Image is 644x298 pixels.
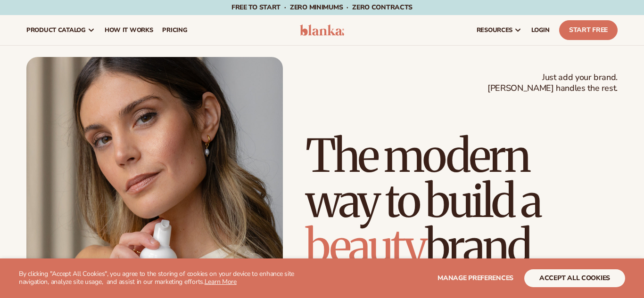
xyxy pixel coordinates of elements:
span: Free to start · ZERO minimums · ZERO contracts [231,3,413,12]
a: Start Free [559,20,618,40]
img: logo [300,24,344,36]
span: Manage preferences [438,274,513,282]
span: product catalog [26,26,86,34]
button: Manage preferences [438,269,513,287]
span: beauty [305,218,425,274]
button: accept all cookies [524,269,625,287]
a: LOGIN [527,15,554,45]
span: Just add your brand. [PERSON_NAME] handles the rest. [487,72,618,94]
a: How It Works [100,15,158,45]
a: pricing [157,15,192,45]
span: pricing [162,26,187,34]
span: How It Works [105,26,153,34]
h1: The modern way to build a brand [305,133,618,269]
span: LOGIN [531,26,550,34]
span: resources [477,26,512,34]
p: By clicking "Accept All Cookies", you agree to the storing of cookies on your device to enhance s... [19,270,322,286]
a: Learn More [205,277,237,286]
a: resources [472,15,527,45]
a: product catalog [22,15,100,45]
